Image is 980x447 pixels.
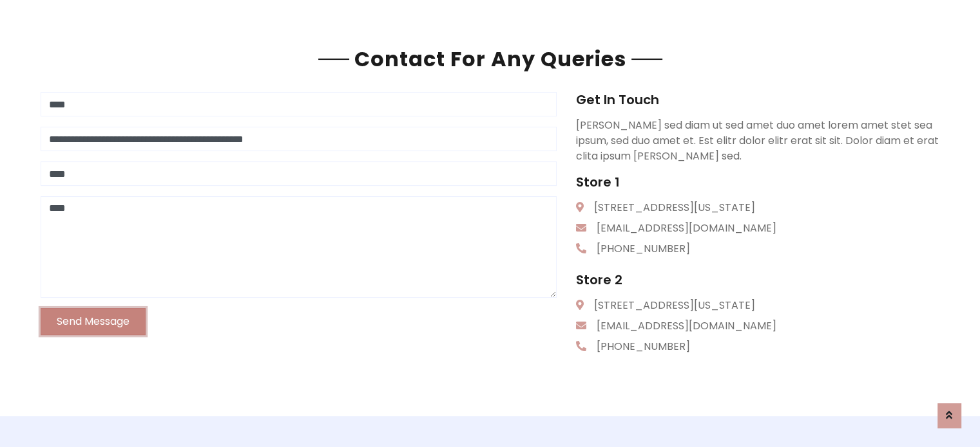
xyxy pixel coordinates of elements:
span: Contact For Any Queries [349,44,631,73]
p: [PERSON_NAME] sed diam ut sed amet duo amet lorem amet stet sea ipsum, sed duo amet et. Est elitr... [576,118,939,164]
h5: Get In Touch [576,92,939,107]
p: [PHONE_NUMBER] [576,339,939,354]
p: [STREET_ADDRESS][US_STATE] [576,200,939,215]
p: [EMAIL_ADDRESS][DOMAIN_NAME] [576,221,939,236]
p: [EMAIL_ADDRESS][DOMAIN_NAME] [576,318,939,334]
button: Send Message [41,308,146,335]
h5: Store 1 [576,174,939,190]
p: [PHONE_NUMBER] [576,241,939,257]
h5: Store 2 [576,272,939,287]
p: [STREET_ADDRESS][US_STATE] [576,298,939,313]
